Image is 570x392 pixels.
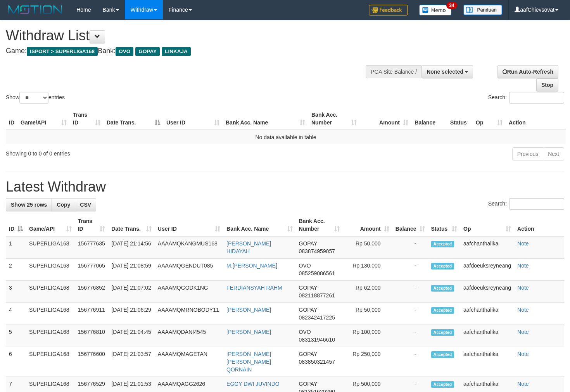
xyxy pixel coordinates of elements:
[108,214,154,236] th: Date Trans.: activate to sort column ascending
[226,262,277,269] a: M.[PERSON_NAME]
[447,108,473,130] th: Status
[6,108,17,130] th: ID
[70,108,104,130] th: Trans ID: activate to sort column ascending
[80,202,91,208] span: CSV
[26,281,75,303] td: SUPERLIGA168
[11,202,47,208] span: Show 25 rows
[473,108,506,130] th: Op: activate to sort column ascending
[226,351,271,373] a: [PERSON_NAME] [PERSON_NAME] QORNAIN
[506,108,566,130] th: Action
[536,78,558,92] a: Stop
[392,347,428,377] td: -
[431,381,454,388] span: Accepted
[343,214,392,236] th: Amount: activate to sort column ascending
[392,236,428,259] td: -
[226,240,271,254] a: [PERSON_NAME] HIDAYAH
[343,281,392,303] td: Rp 62,000
[226,307,271,313] a: [PERSON_NAME]
[543,147,564,161] a: Next
[75,236,109,259] td: 156777635
[155,259,223,281] td: AAAAMQGENDUT085
[299,270,335,276] span: Copy 085259086561 to clipboard
[446,2,457,9] span: 34
[6,28,372,43] h1: Withdraw List
[517,329,529,335] a: Note
[226,285,282,291] a: FERDIANSYAH RAHM
[517,240,529,247] a: Note
[343,303,392,325] td: Rp 50,000
[509,92,564,104] input: Search:
[517,262,529,269] a: Note
[427,69,463,75] span: None selected
[299,292,335,299] span: Copy 082118877261 to clipboard
[517,285,529,291] a: Note
[155,347,223,377] td: AAAAMQMAGETAN
[75,198,96,211] a: CSV
[108,236,154,259] td: [DATE] 21:14:56
[428,214,461,236] th: Status: activate to sort column ascending
[108,303,154,325] td: [DATE] 21:06:29
[421,65,473,78] button: None selected
[223,214,295,236] th: Bank Acc. Name: activate to sort column ascending
[299,314,335,321] span: Copy 082342417225 to clipboard
[75,325,109,347] td: 156776810
[299,337,335,343] span: Copy 083131946610 to clipboard
[6,92,65,104] label: Show entries
[104,108,163,130] th: Date Trans.: activate to sort column descending
[75,259,109,281] td: 156777065
[343,236,392,259] td: Rp 50,000
[155,236,223,259] td: AAAAMQKANGMUS168
[431,329,454,336] span: Accepted
[27,47,98,56] span: ISPORT > SUPERLIGA168
[75,347,109,377] td: 156776600
[6,47,372,55] h4: Game: Bank:
[6,236,26,259] td: 1
[26,347,75,377] td: SUPERLIGA168
[431,263,454,269] span: Accepted
[116,47,133,56] span: OVO
[431,351,454,358] span: Accepted
[392,303,428,325] td: -
[108,347,154,377] td: [DATE] 21:03:57
[6,325,26,347] td: 5
[419,5,452,16] img: Button%20Memo.svg
[26,325,75,347] td: SUPERLIGA168
[6,214,26,236] th: ID: activate to sort column descending
[460,214,514,236] th: Op: activate to sort column ascending
[517,381,529,387] a: Note
[308,108,360,130] th: Bank Acc. Number: activate to sort column ascending
[75,281,109,303] td: 156776852
[155,281,223,303] td: AAAAMQGODK1NG
[460,303,514,325] td: aafchanthalika
[135,47,160,56] span: GOPAY
[411,108,447,130] th: Balance
[299,240,317,247] span: GOPAY
[343,347,392,377] td: Rp 250,000
[299,359,335,365] span: Copy 083850321457 to clipboard
[26,259,75,281] td: SUPERLIGA168
[517,351,529,357] a: Note
[431,307,454,314] span: Accepted
[512,147,543,161] a: Previous
[299,329,311,335] span: OVO
[75,303,109,325] td: 156776911
[226,381,280,387] a: EGGY DWI JUVINDO
[6,281,26,303] td: 3
[6,147,232,157] div: Showing 0 to 0 of 0 entries
[488,92,564,104] label: Search:
[343,259,392,281] td: Rp 130,000
[6,303,26,325] td: 4
[343,325,392,347] td: Rp 100,000
[108,259,154,281] td: [DATE] 21:08:59
[299,285,317,291] span: GOPAY
[26,303,75,325] td: SUPERLIGA168
[299,262,311,269] span: OVO
[299,248,335,254] span: Copy 083874959057 to clipboard
[52,198,75,211] a: Copy
[6,259,26,281] td: 2
[75,214,109,236] th: Trans ID: activate to sort column ascending
[155,214,223,236] th: User ID: activate to sort column ascending
[392,281,428,303] td: -
[6,4,65,16] img: MOTION_logo.png
[392,325,428,347] td: -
